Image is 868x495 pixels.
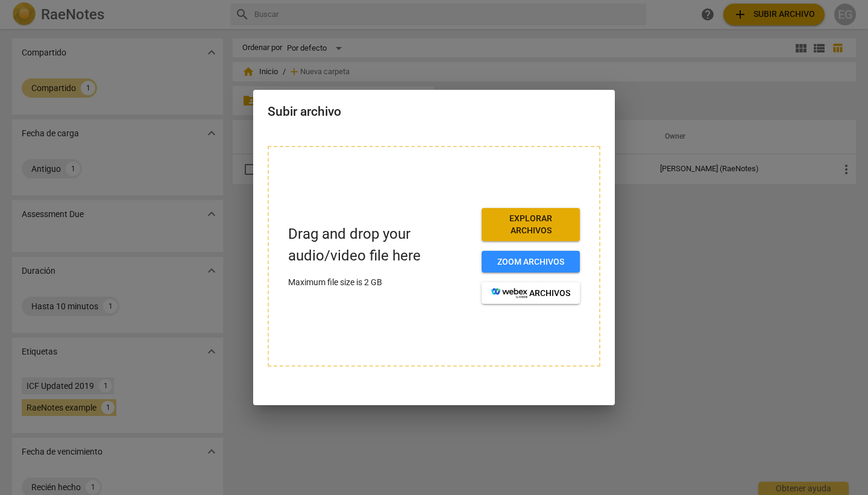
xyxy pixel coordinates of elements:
button: Zoom archivos [482,251,580,273]
span: Explorar archivos [491,213,570,236]
button: archivos [482,282,580,304]
button: Explorar archivos [482,208,580,241]
p: Maximum file size is 2 GB [288,276,472,289]
h2: Subir archivo [268,104,600,119]
p: Drag and drop your audio/video file here [288,224,472,266]
span: archivos [491,288,570,300]
span: Zoom archivos [491,256,570,268]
